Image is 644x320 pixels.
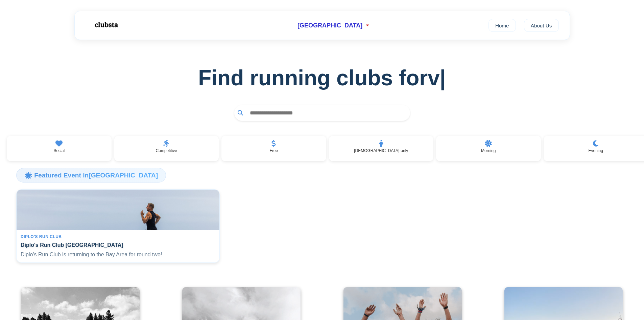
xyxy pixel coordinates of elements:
span: | [440,66,446,90]
div: Diplo's Run Club [21,234,215,239]
span: v [428,65,446,90]
p: Free [269,148,278,153]
p: Diplo's Run Club is returning to the Bay Area for round two! [21,251,215,258]
p: Social [53,148,65,153]
p: [DEMOGRAPHIC_DATA]-only [354,148,408,153]
h3: 🌟 Featured Event in [GEOGRAPHIC_DATA] [16,168,166,182]
img: Diplo's Run Club San Francisco [17,190,219,230]
a: Home [488,19,516,32]
p: Morning [481,148,496,153]
img: Logo [86,16,126,33]
p: Competitive [156,148,177,153]
h1: Find running clubs for [11,65,633,90]
h4: Diplo's Run Club [GEOGRAPHIC_DATA] [21,242,215,248]
p: Evening [589,148,603,153]
a: About Us [524,19,559,32]
span: [GEOGRAPHIC_DATA] [297,22,362,29]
